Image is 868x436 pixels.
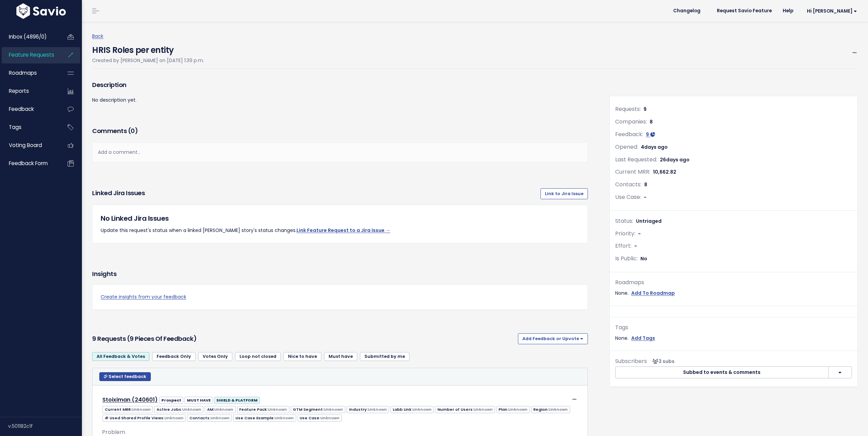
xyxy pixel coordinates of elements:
a: Nice to have [284,352,321,361]
a: Request Savio Feature [711,6,777,16]
button: Add Feedback or Upvote [518,333,588,344]
span: Unknown [214,407,233,412]
span: Unknown [320,415,339,421]
a: Back [92,33,103,40]
a: Create insights from your feedback [101,293,579,301]
span: days ago [644,144,668,150]
div: Roadmaps [615,278,852,288]
span: GTM Segment: [291,406,345,413]
span: Feedback [9,105,34,113]
span: Inbox (4896/0) [9,33,47,40]
span: Current MRR: [102,406,153,413]
a: Link Feature Request to a Jira Issue → [296,227,390,234]
span: <p><strong>Subscribers</strong><br><br> - Darragh O'Sullivan<br> - Annie Prevezanou<br> - Mariann... [650,358,675,365]
span: Roadmaps [9,69,37,76]
span: Contacts: [187,415,232,422]
a: 9 [646,131,655,138]
span: 4 [641,144,668,150]
span: Unknown [549,407,568,412]
h3: Insights [92,269,116,279]
span: 10,662.82 [653,169,676,175]
span: Opened: [615,143,638,151]
span: Unknown [368,407,387,412]
div: Tags [615,323,852,333]
span: Unknown [413,407,432,412]
span: Is Public: [615,255,638,262]
span: Tags [9,123,21,131]
span: No [640,255,647,262]
span: Reports [9,87,29,95]
span: Unknown [164,415,184,421]
a: Votes Only [198,352,232,361]
a: Feedback [2,101,57,117]
button: Subbed to events & comments [615,366,829,379]
span: Feature Pack: [237,406,289,413]
span: Priority: [615,230,635,237]
span: Use Case: [615,193,641,201]
h3: Comments ( ) [92,126,588,136]
span: - [634,243,637,249]
span: - [638,230,641,237]
span: Status: [615,217,633,225]
span: Unknown [474,407,493,412]
span: Active Jobs: [154,406,203,413]
a: Tags [2,119,57,135]
span: Feature Requests [9,51,54,58]
a: Hi [PERSON_NAME] [799,6,863,16]
strong: Prospect [161,397,181,403]
span: Contacts: [615,180,641,188]
a: Loop not closed [235,352,281,361]
span: Labb Link: [390,406,434,413]
p: Update this request's status when a linked [PERSON_NAME] story's status changes. [101,226,579,235]
span: 9 [646,131,649,138]
span: # Used Shared Profile Views: [102,415,186,422]
a: Reports [2,83,57,99]
span: Untriaged [636,218,662,224]
span: Unknown [211,415,230,421]
a: Roadmaps [2,65,57,81]
span: Unknown [182,407,201,412]
a: Inbox (4896/0) [2,29,57,45]
span: 8 [650,118,653,125]
a: Feedback form [2,156,57,171]
span: Number of Users: [435,406,495,413]
span: days ago [666,156,690,163]
span: - [644,194,647,201]
h4: HRIS Roles per entity [92,41,204,56]
h3: 9 Requests (9 pieces of Feedback) [92,334,515,344]
span: Unknown [275,415,294,421]
a: Must have [324,352,357,361]
a: Stoiximan (240601) [102,396,158,404]
span: Use Case Example: [233,415,296,422]
span: Use Case: [298,415,342,422]
span: Industry: [347,406,389,413]
span: Changelog [673,9,700,13]
img: logo-white.9d6f32f41409.svg [15,3,68,19]
span: 0 [131,127,135,135]
a: Feedback Only [152,352,196,361]
span: Effort: [615,242,632,250]
button: Select feedback [99,372,151,381]
span: Region: [531,406,570,413]
span: Companies: [615,118,647,126]
span: Feedback: [615,130,643,138]
div: None. [615,289,852,297]
a: Voting Board [2,137,57,153]
span: Current MRR: [615,168,650,176]
h3: Linked Jira issues [92,188,145,199]
a: All Feedback & Votes [92,352,149,361]
strong: SHIELD & PLATFORM [216,397,258,403]
span: Last Requested: [615,156,657,163]
span: Select feedback [108,374,146,379]
span: Voting Board [9,142,42,149]
span: Feedback form [9,160,48,167]
a: Help [777,6,799,16]
span: Subscribers [615,357,647,365]
a: Add To Roadmap [631,289,675,297]
span: Unknown [508,407,527,412]
a: Link to Jira Issue [540,188,588,199]
div: None. [615,334,852,343]
strong: MUST HAVE [187,397,211,403]
span: Created by [PERSON_NAME] on [DATE] 1:39 p.m. [92,57,204,64]
span: Unknown [268,407,287,412]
